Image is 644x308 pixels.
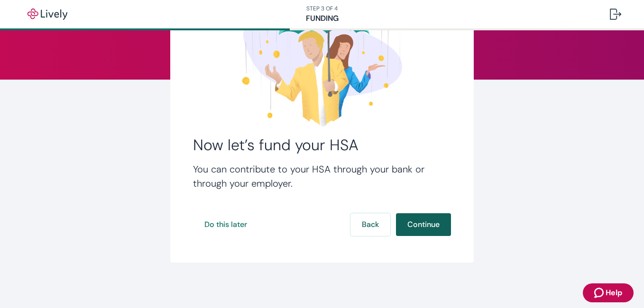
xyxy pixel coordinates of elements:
[193,213,258,236] button: Do this later
[583,283,634,302] button: Zendesk support iconHelp
[396,213,451,236] button: Continue
[602,3,629,26] button: Log out
[594,287,606,299] svg: Zendesk support icon
[193,136,451,154] h2: Now let’s fund your HSA
[350,213,390,236] button: Back
[21,9,74,20] img: Lively
[606,287,622,299] span: Help
[193,162,451,190] h4: You can contribute to your HSA through your bank or through your employer.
